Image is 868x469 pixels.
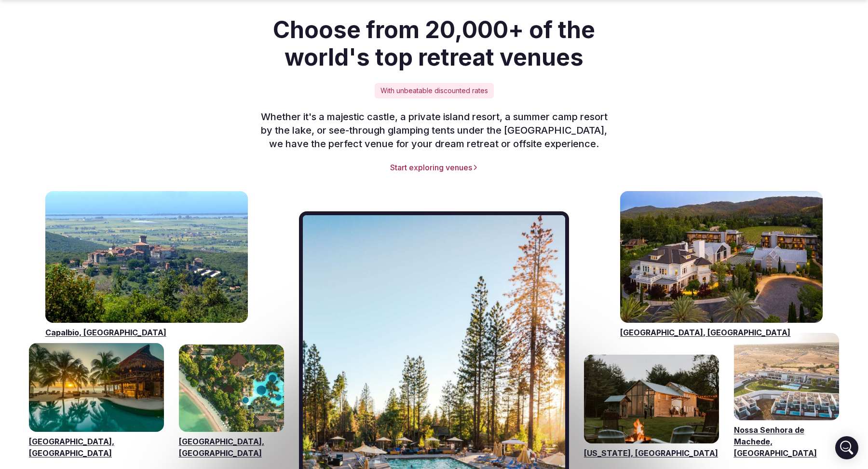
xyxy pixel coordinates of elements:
a: Visit venues for New York, USA [584,355,719,443]
a: Nossa Senhora de Machede, [GEOGRAPHIC_DATA] [734,424,839,459]
a: [GEOGRAPHIC_DATA], [GEOGRAPHIC_DATA] [620,327,823,338]
p: Whether it's a majestic castle, a private island resort, a summer camp resort by the lake, or see... [249,110,619,151]
a: [US_STATE], [GEOGRAPHIC_DATA] [584,447,719,459]
a: Visit venues for Riviera Maya, Mexico [29,343,164,431]
a: [GEOGRAPHIC_DATA], [GEOGRAPHIC_DATA] [179,436,284,459]
a: Visit venues for Bali, Indonesia [179,345,284,431]
a: Start exploring venues [96,162,772,173]
a: Visit venues for Napa Valley, USA [620,191,823,323]
h2: Choose from 20,000+ of the world's top retreat venues [249,16,619,71]
a: Capalbio, [GEOGRAPHIC_DATA] [45,327,248,338]
div: Open Intercom Messenger [835,436,858,459]
a: Visit venues for Nossa Senhora de Machede, Portugal [734,333,839,420]
a: Visit venues for Capalbio, Italy [45,191,248,323]
div: With unbeatable discounted rates [375,83,494,98]
a: [GEOGRAPHIC_DATA], [GEOGRAPHIC_DATA] [29,436,164,459]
